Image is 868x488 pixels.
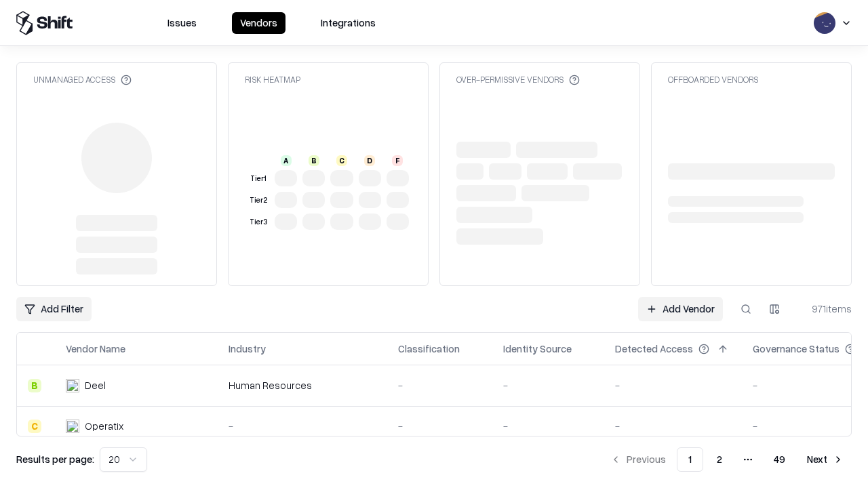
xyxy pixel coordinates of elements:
img: Operatix [66,420,79,433]
p: Results per page: [16,452,94,466]
button: 2 [706,447,733,472]
div: - [229,419,376,433]
div: - [615,378,731,392]
div: - [615,419,731,433]
div: Unmanaged Access [33,74,132,85]
div: F [392,155,403,166]
div: D [364,155,375,166]
div: Vendor Name [66,342,125,356]
nav: pagination [602,447,852,472]
img: Deel [66,379,79,392]
div: A [281,155,292,166]
div: B [309,155,319,166]
button: Add Filter [16,297,92,321]
div: C [28,420,41,433]
button: 1 [677,447,703,472]
div: - [503,378,593,392]
div: C [336,155,347,166]
div: B [28,379,41,392]
div: - [503,419,593,433]
button: 49 [763,447,796,472]
div: Over-Permissive Vendors [456,74,580,85]
div: Tier 3 [248,216,269,228]
div: Classification [398,342,460,356]
a: Add Vendor [638,297,723,321]
button: Vendors [232,12,285,34]
button: Next [799,447,852,472]
div: Detected Access [615,342,693,356]
div: Risk Heatmap [245,74,300,85]
div: 971 items [797,302,852,316]
div: Governance Status [753,342,840,356]
div: Human Resources [229,378,376,392]
div: Offboarded Vendors [668,74,758,85]
div: Tier 2 [248,195,269,206]
div: Tier 1 [248,173,269,184]
div: Industry [229,342,266,356]
div: - [398,419,481,433]
div: Identity Source [503,342,572,356]
button: Issues [159,12,205,34]
div: Deel [85,378,106,392]
button: Integrations [313,12,384,34]
div: - [398,378,481,392]
div: Operatix [85,419,123,433]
